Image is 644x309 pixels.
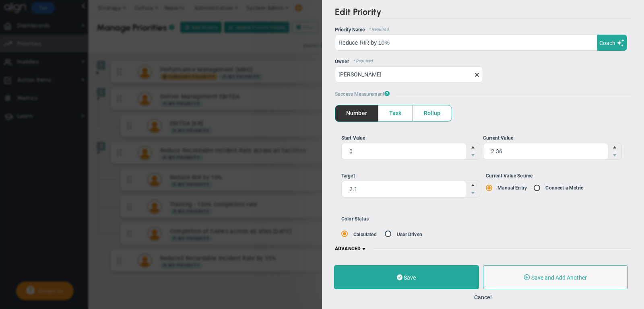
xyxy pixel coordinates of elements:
[335,66,483,82] input: Search or Invite Team Members
[341,172,480,180] div: Target
[608,151,621,159] span: Decrease value
[342,181,466,197] input: Target
[341,134,480,142] div: Start Value
[349,59,373,64] span: * Required
[353,232,377,237] label: Calculated
[397,232,422,237] label: User Driven
[342,143,466,159] input: Start Value
[608,143,621,151] span: Increase value
[365,27,389,33] span: * Required
[335,91,390,97] span: Success Measurement
[334,265,479,289] button: Save
[486,172,625,180] div: Current Value Source
[599,40,615,46] span: Coach
[483,265,628,289] button: Save and Add Another
[466,151,480,159] span: Decrease value
[483,143,608,159] input: Current Value
[545,185,583,191] label: Connect a Metric
[531,274,587,281] span: Save and Add Another
[483,134,622,142] div: Current Value
[404,274,416,281] span: Save
[378,105,413,121] span: Task
[474,294,492,301] button: Cancel
[335,105,378,121] span: Number
[413,105,452,121] span: Rollup
[466,143,480,151] span: Increase value
[335,59,631,64] div: Owner
[597,35,627,51] button: Coach
[483,70,489,78] span: clear
[497,185,527,191] label: Manual Entry
[466,189,480,197] span: Decrease value
[341,216,515,222] div: Color Status
[466,181,480,189] span: Increase value
[335,6,631,19] h2: Edit Priority
[335,246,367,252] span: ADVANCED
[335,27,631,33] div: Priority Name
